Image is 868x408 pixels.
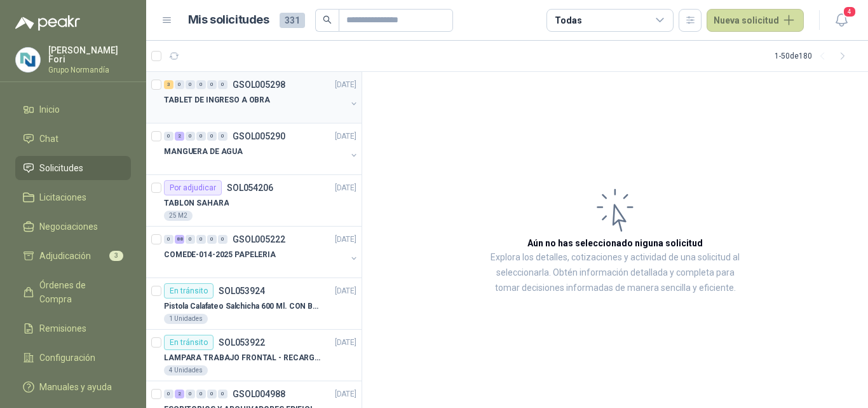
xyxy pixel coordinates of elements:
p: [DATE] [335,388,356,400]
p: [DATE] [335,337,356,349]
div: 0 [164,132,173,141]
span: Órdenes de Compra [39,278,119,306]
p: TABLON SAHARA [164,197,229,209]
div: 0 [164,390,173,398]
span: Licitaciones [39,190,86,204]
p: Pistola Calafateo Salchicha 600 Ml. CON BOQUILLA [164,300,322,313]
div: 0 [186,235,195,244]
p: LAMPARA TRABAJO FRONTAL - RECARGABLE [164,352,322,364]
div: 0 [207,80,217,89]
div: 0 [207,235,217,244]
div: 0 [164,235,173,244]
p: SOL053922 [219,338,265,347]
div: Todas [555,13,581,27]
p: TABLET DE INGRESO A OBRA [164,94,270,106]
div: 25 M2 [164,211,193,221]
div: 0 [218,390,227,398]
a: Inicio [15,97,131,122]
a: 3 0 0 0 0 0 GSOL005298[DATE] TABLET DE INGRESO A OBRA [164,77,359,118]
p: GSOL005298 [233,80,285,89]
a: Chat [15,127,131,151]
div: 0 [175,80,184,89]
div: 0 [196,390,206,398]
p: [DATE] [335,234,356,246]
div: 0 [207,132,217,141]
a: Por adjudicarSOL054206[DATE] TABLON SAHARA25 M2 [146,175,362,227]
p: Grupo Normandía [48,66,131,74]
span: 4 [843,6,857,18]
div: 0 [218,132,227,141]
div: 2 [175,390,184,398]
span: Chat [39,132,58,146]
a: Remisiones [15,316,131,341]
span: Adjudicación [39,249,91,263]
span: Inicio [39,102,60,116]
div: 0 [207,390,217,398]
button: 4 [830,9,853,32]
a: Licitaciones [15,185,131,209]
div: 3 [164,80,173,89]
a: Manuales y ayuda [15,375,131,399]
span: 331 [280,13,305,28]
div: En tránsito [164,335,214,350]
a: En tránsitoSOL053922[DATE] LAMPARA TRABAJO FRONTAL - RECARGABLE4 Unidades [146,330,362,381]
p: SOL053924 [219,286,265,295]
div: En tránsito [164,283,214,299]
span: Negociaciones [39,220,98,234]
a: Adjudicación3 [15,244,131,268]
div: 0 [186,390,195,398]
div: 0 [196,235,206,244]
p: GSOL005290 [233,132,285,141]
p: MANGUERA DE AGUA [164,146,243,158]
a: Órdenes de Compra [15,273,131,311]
h3: Aún no has seleccionado niguna solicitud [527,236,703,250]
div: 2 [175,132,184,141]
span: Manuales y ayuda [39,380,112,394]
div: 1 - 50 de 180 [775,46,853,66]
a: 0 2 0 0 0 0 GSOL005290[DATE] MANGUERA DE AGUA [164,129,359,169]
div: 0 [196,132,206,141]
span: Remisiones [39,321,86,335]
img: Company Logo [16,48,40,72]
p: [DATE] [335,182,356,194]
div: 88 [175,235,184,244]
a: Configuración [15,346,131,370]
div: 0 [186,80,195,89]
span: 3 [109,251,123,261]
div: Por adjudicar [164,180,222,195]
a: 0 88 0 0 0 0 GSOL005222[DATE] COMEDE-014-2025 PAPELERIA [164,232,359,272]
p: SOL054206 [227,183,273,192]
div: 1 Unidades [164,314,208,324]
span: Configuración [39,351,95,365]
img: Logo peakr [15,15,80,31]
div: 0 [218,80,227,89]
p: [DATE] [335,79,356,91]
div: 0 [186,132,195,141]
span: search [323,15,332,24]
p: GSOL004988 [233,390,285,398]
a: Negociaciones [15,215,131,239]
h1: Mis solicitudes [188,11,269,29]
p: COMEDE-014-2025 PAPELERIA [164,249,276,261]
p: GSOL005222 [233,235,285,244]
div: 0 [196,80,206,89]
p: [DATE] [335,130,356,143]
p: [PERSON_NAME] Fori [48,46,131,64]
span: Solicitudes [39,161,83,175]
p: Explora los detalles, cotizaciones y actividad de una solicitud al seleccionarla. Obtén informaci... [489,250,741,296]
button: Nueva solicitud [707,9,804,32]
p: [DATE] [335,285,356,297]
a: Solicitudes [15,156,131,180]
div: 0 [218,235,227,244]
div: 4 Unidades [164,365,208,376]
a: En tránsitoSOL053924[DATE] Pistola Calafateo Salchicha 600 Ml. CON BOQUILLA1 Unidades [146,278,362,330]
